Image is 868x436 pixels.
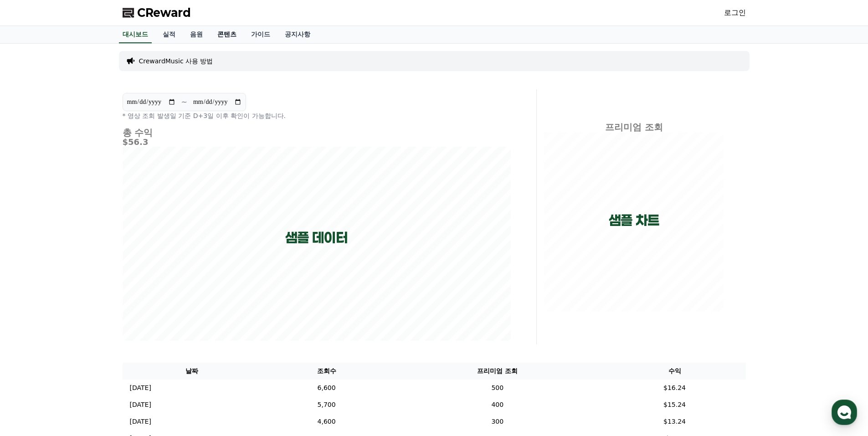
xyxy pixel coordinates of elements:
[391,363,603,380] th: 프리미엄 조회
[123,138,511,147] h5: $56.3
[262,363,391,380] th: 조회수
[262,413,391,430] td: 4,600
[29,303,34,310] span: 홈
[123,363,262,380] th: 날짜
[123,128,511,138] h4: 총 수익
[141,303,152,310] span: 설정
[604,380,746,396] td: $16.24
[60,289,118,312] a: 대화
[130,383,151,393] p: [DATE]
[181,97,187,108] p: ~
[118,289,175,312] a: 설정
[3,289,60,312] a: 홈
[277,26,318,43] a: 공지사항
[139,56,213,66] a: CrewardMusic 사용 방법
[391,380,603,396] td: 500
[262,396,391,413] td: 5,700
[604,396,746,413] td: $15.24
[391,413,603,430] td: 300
[604,413,746,430] td: $13.24
[262,380,391,396] td: 6,600
[130,400,151,410] p: [DATE]
[285,230,348,246] p: 샘플 데이터
[609,212,659,229] p: 샘플 차트
[391,396,603,413] td: 400
[155,26,183,43] a: 실적
[210,26,244,43] a: 콘텐츠
[119,26,152,43] a: 대시보드
[83,303,94,310] span: 대화
[137,5,191,20] span: CReward
[183,26,210,43] a: 음원
[544,122,724,132] h4: 프리미엄 조회
[130,417,151,426] p: [DATE]
[123,111,511,120] p: * 영상 조회 발생일 기준 D+3일 이후 확인이 가능합니다.
[123,5,191,20] a: CReward
[724,7,746,18] a: 로그인
[244,26,277,43] a: 가이드
[604,363,746,380] th: 수익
